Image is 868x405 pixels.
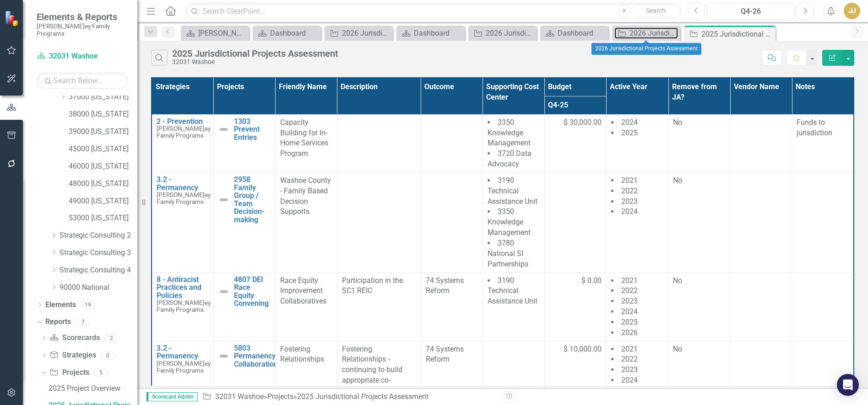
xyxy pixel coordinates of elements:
a: 2025 Project Overview [46,381,137,396]
td: Double-Click to Edit Right Click for Context Menu [152,172,213,272]
td: Double-Click to Edit [337,172,421,272]
a: 53000 [US_STATE] [69,213,137,224]
span: 2026 [621,328,638,337]
img: ClearPoint Strategy [5,10,21,26]
td: Double-Click to Edit [730,172,792,272]
span: [PERSON_NAME]ey Family Programs [157,360,211,374]
span: 2021 [621,345,638,353]
td: Double-Click to Edit [730,272,792,341]
td: Double-Click to Edit [606,272,668,341]
td: Double-Click to Edit Right Click for Context Menu [152,114,213,172]
a: 32031 Washoe [37,51,128,62]
span: Search [646,7,666,14]
img: Not Defined [218,351,229,362]
span: 3190 Technical Assistance Unit [488,276,537,306]
td: Double-Click to Edit [337,114,421,172]
td: Double-Click to Edit [421,172,483,272]
small: [PERSON_NAME]ey Family Programs [37,22,128,37]
span: 74 Systems Reform [426,345,464,364]
span: [PERSON_NAME]ey Family Programs [157,299,211,313]
span: 2025 [621,318,638,326]
img: Not Defined [218,124,229,135]
span: Capacity Building for In-Home Services Program [280,118,328,158]
p: Funds to jurisdiction [797,117,849,139]
span: 74 Systems Reform [426,276,464,295]
a: 1303 Prevent Entries [234,117,271,142]
span: No [673,345,682,353]
span: 2025 [621,128,638,137]
div: Dashboard [270,27,319,39]
button: Search [633,5,679,17]
td: Double-Click to Edit [792,172,854,272]
a: 2026 Jurisdictional Projects Assessment [614,27,678,39]
div: » » [202,392,496,402]
div: Open Intercom Messenger [837,374,859,396]
a: 49000 [US_STATE] [69,196,137,207]
a: 46000 [US_STATE] [69,161,137,172]
div: 7 [76,318,90,326]
input: Search Below... [37,73,128,89]
td: Double-Click to Edit [544,172,606,272]
a: Elements [45,300,76,310]
div: 2026 Jurisdictional Projects Assessment [591,43,701,55]
span: 2024 [621,118,638,127]
td: Double-Click to Edit [730,114,792,172]
a: Reports [45,317,71,327]
div: Q4-26 [711,6,791,17]
td: Double-Click to Edit [483,114,544,172]
a: Dashboard [399,27,462,39]
a: 2 - Prevention [157,117,211,126]
span: 3720 Data Advocacy [488,149,532,168]
span: Elements & Reports [37,11,128,22]
a: 4807 DEI Race Equity Convening [234,276,271,308]
td: Double-Click to Edit [606,114,668,172]
span: $ 10,000.00 [564,344,602,355]
td: Double-Click to Edit [275,272,337,341]
div: 0 [101,352,115,359]
a: 8 - Antiracist Practices and Policies [157,276,211,300]
span: Scorecard Admin [146,392,198,401]
span: 3350 Knowledge Management [488,207,531,237]
div: 32031 Washoe [172,59,338,65]
td: Double-Click to Edit Right Click for Context Menu [152,272,213,341]
a: Strategic Consulting 3 [60,248,137,258]
a: 3.2 - Permanency [157,176,211,192]
span: 2024 [621,307,638,316]
td: Double-Click to Edit Right Click for Context Menu [213,272,275,341]
button: JJ [844,3,860,19]
a: 38000 [US_STATE] [69,109,137,120]
div: 2026 Jurisdictional Projects Assessment [486,27,534,39]
a: 2026 Jurisdictional Projects Assessment [471,27,534,39]
div: 19 [81,301,95,309]
a: 32031 Washoe [215,392,264,401]
td: Double-Click to Edit [544,272,606,341]
span: 3350 Knowledge Management [488,118,531,148]
td: Double-Click to Edit [275,114,337,172]
span: [PERSON_NAME]ey Family Programs [157,191,211,205]
a: 3.2 - Permanency [157,344,211,360]
td: Double-Click to Edit [421,272,483,341]
td: Double-Click to Edit [483,172,544,272]
a: 45000 [US_STATE] [69,144,137,155]
div: 5 [94,369,108,377]
div: 2025 Jurisdictional Projects Assessment [172,48,338,59]
a: 2958 Family Group / Team Decision-making [234,176,271,224]
a: [PERSON_NAME]ey Overview [183,27,247,39]
td: Double-Click to Edit [668,114,730,172]
span: No [673,276,682,285]
a: Projects [267,392,293,401]
span: 2022 [621,187,638,195]
span: 2023 [621,297,638,305]
a: Strategic Consulting 2 [60,230,137,241]
span: $ 30,000.00 [564,117,602,128]
td: Double-Click to Edit [606,172,668,272]
img: Not Defined [218,194,229,205]
button: Q4-26 [707,3,794,19]
div: 2025 Jurisdictional Projects Assessment [701,28,773,40]
div: [PERSON_NAME]ey Overview [198,27,247,39]
div: Dashboard [414,27,462,39]
span: 2024 [621,376,638,384]
span: [PERSON_NAME]ey Family Programs [157,125,211,139]
span: 2023 [621,197,638,206]
a: Dashboard [542,27,606,39]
